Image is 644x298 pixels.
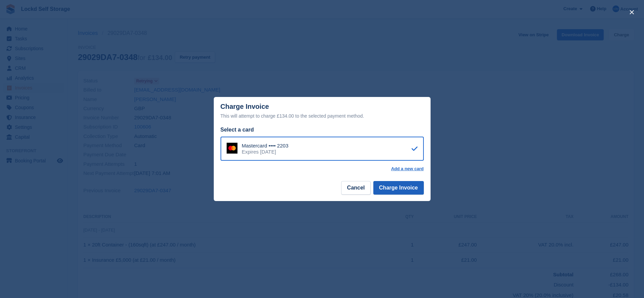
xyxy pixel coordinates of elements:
div: Charge Invoice [221,103,424,120]
button: close [626,7,637,18]
button: Charge Invoice [373,181,424,195]
div: Mastercard •••• 2203 [242,143,289,149]
button: Cancel [341,181,370,195]
div: This will attempt to charge £134.00 to the selected payment method. [221,112,424,120]
div: Expires [DATE] [242,149,289,155]
a: Add a new card [391,166,423,172]
div: Select a card [221,126,424,134]
img: Mastercard Logo [227,143,237,154]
